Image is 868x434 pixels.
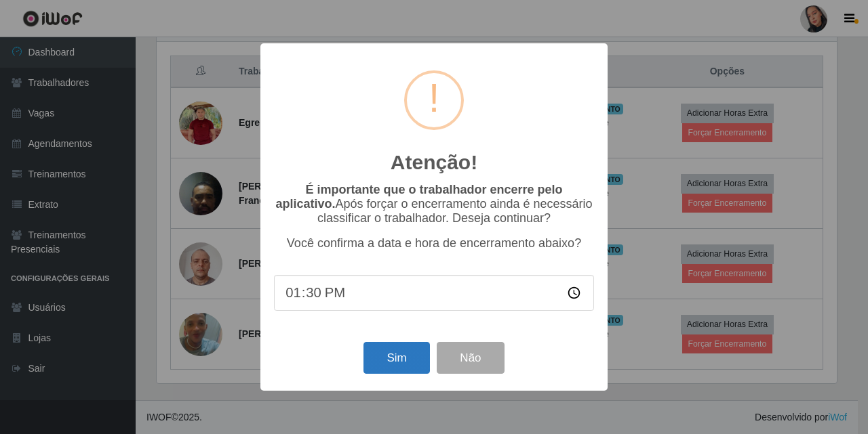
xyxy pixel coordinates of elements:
[275,183,562,211] b: É importante que o trabalhador encerre pelo aplicativo.
[274,183,594,225] p: Após forçar o encerramento ainda é necessário classificar o trabalhador. Deseja continuar?
[363,342,429,374] button: Sim
[274,236,594,251] p: Você confirma a data e hora de encerramento abaixo?
[391,150,477,175] h2: Atenção!
[437,342,504,374] button: Não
